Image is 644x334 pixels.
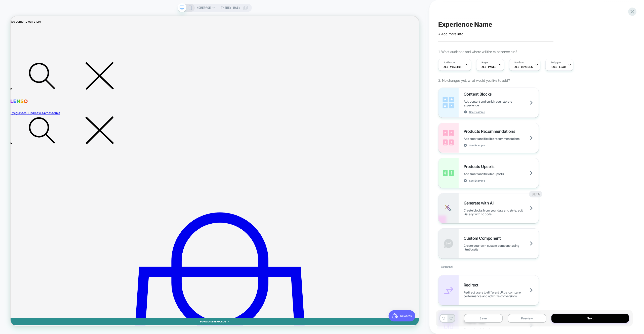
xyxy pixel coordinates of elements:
span: 2. No changes yet, what would you like to add? [438,78,510,82]
span: Theme: MAIN [221,4,240,12]
a: Accessories [44,127,66,132]
span: Add smart and flexible recommendations [464,137,532,141]
span: Experience Name [438,21,492,28]
button: Preview [508,314,546,323]
span: Audience [444,61,455,64]
span: Trigger [551,61,560,64]
span: See Example [469,144,485,147]
span: See Example [469,179,485,182]
span: All Visitors [444,65,463,69]
span: 1. What audience and where will the experience run? [438,50,517,54]
span: Devices [514,61,524,64]
span: Create blocks from your data and style, edit visually with no code [464,208,539,216]
div: BETA [529,191,542,197]
span: Create your own custom componet using html/css/js [464,244,539,251]
span: Custom Component [464,236,503,241]
span: Add smart and flexible upsells [464,172,516,176]
span: See Example [469,110,485,114]
span: Products Upsells [464,164,497,169]
button: Next [551,314,629,323]
span: Redirect [464,282,481,287]
span: Generate with AI [464,200,496,205]
span: Pages [481,61,489,64]
span: ALL DEVICES [514,65,533,69]
a: Sunglasses [21,127,44,132]
span: Rewards [16,4,31,11]
span: ALL PAGES [481,65,496,69]
span: HOMEPAGE [197,4,211,12]
button: Save [464,314,503,323]
span: Add content and enrich your store's experience [464,100,539,107]
span: Products Recommendations [464,129,518,134]
span: Redirect users to different URLs, compare performance and optimize conversions [464,290,539,298]
span: Content Blocks [464,92,494,97]
span: + Add more info [438,32,463,36]
div: General [438,259,539,275]
span: Page Load [551,65,566,69]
